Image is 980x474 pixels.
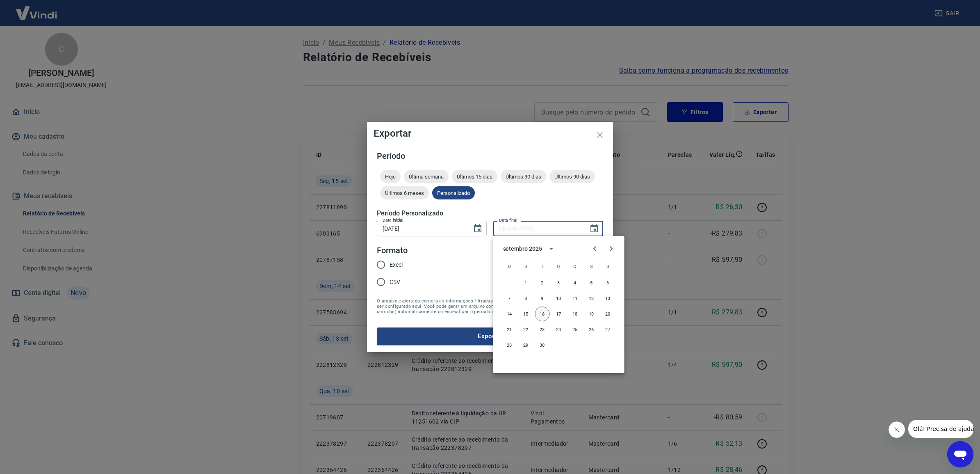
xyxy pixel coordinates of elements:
span: terça-feira [535,258,550,275]
button: Next month [603,240,620,257]
legend: Formato [377,245,408,256]
iframe: Fechar mensagem [889,421,905,438]
div: Últimos 6 meses [380,186,429,199]
span: Última semana [404,174,449,180]
span: CSV [390,278,400,286]
button: 7 [502,291,517,306]
div: Última semana [404,170,449,183]
span: segunda-feira [519,258,533,275]
button: 19 [584,307,599,321]
span: Últimos 6 meses [380,190,429,196]
input: DD/MM/YYYY [377,221,466,236]
div: Personalizado [432,186,475,199]
div: setembro 2025 [503,245,542,253]
button: 6 [601,275,615,290]
span: Olá! Precisa de ajuda? [5,6,69,12]
div: Últimos 15 dias [452,170,497,183]
input: DD/MM/YYYY [493,221,583,236]
button: Previous month [587,240,603,257]
span: Últimos 30 dias [501,174,546,180]
span: Personalizado [432,190,475,196]
button: 13 [601,291,615,306]
div: Hoje [380,170,401,183]
button: 4 [568,275,583,290]
button: 3 [552,275,566,290]
button: Choose date [586,220,602,237]
iframe: Mensagem da empresa [908,420,973,438]
button: 20 [601,307,615,321]
button: 25 [568,322,583,337]
label: Data final [499,217,517,223]
div: Últimos 90 dias [549,170,595,183]
button: 1 [519,275,533,290]
button: 2 [535,275,550,290]
button: 9 [535,291,550,306]
h5: Período [377,152,603,160]
div: Últimos 30 dias [501,170,546,183]
button: 5 [584,275,599,290]
span: sexta-feira [584,258,599,275]
button: Exportar [377,327,603,345]
span: domingo [502,258,517,275]
label: Data inicial [383,217,403,223]
button: 12 [584,291,599,306]
button: 10 [552,291,566,306]
h5: Período Personalizado [377,209,603,218]
button: 15 [519,307,533,321]
button: 27 [601,322,615,337]
span: Hoje [380,174,401,180]
iframe: Botão para abrir a janela de mensagens [947,441,973,467]
button: 24 [552,322,566,337]
button: close [590,125,610,145]
button: 8 [519,291,533,306]
span: sábado [601,258,615,275]
button: 18 [568,307,583,321]
button: 23 [535,322,550,337]
button: 16 [535,307,550,321]
span: quarta-feira [552,258,566,275]
button: 11 [568,291,583,306]
button: 30 [535,338,550,353]
button: 21 [502,322,517,337]
button: calendar view is open, switch to year view [545,242,558,256]
span: Últimos 15 dias [452,174,497,180]
span: quinta-feira [568,258,583,275]
button: 29 [519,338,533,353]
button: 22 [519,322,533,337]
span: O arquivo exportado conterá as informações filtradas na tela anterior com exceção do período que ... [377,298,603,314]
span: Últimos 90 dias [549,174,595,180]
h4: Exportar [374,128,606,138]
span: Excel [390,261,403,269]
button: 28 [502,338,517,353]
button: 14 [502,307,517,321]
button: Choose date, selected date is 15 de set de 2025 [469,220,486,237]
button: 17 [552,307,566,321]
button: 26 [584,322,599,337]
